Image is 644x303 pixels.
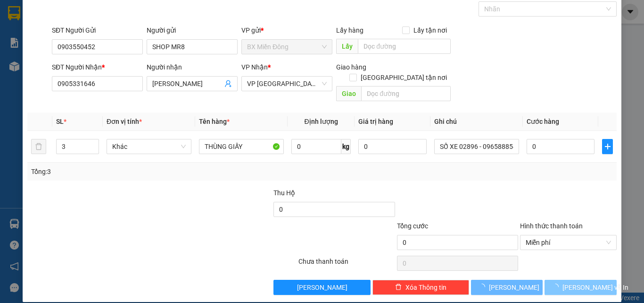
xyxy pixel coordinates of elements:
span: [PERSON_NAME] [489,282,539,293]
button: [PERSON_NAME] [273,280,370,295]
span: loading [479,284,489,290]
div: SĐT Người Gửi [52,25,143,35]
span: Lấy hàng [336,26,363,34]
span: loading [552,284,562,290]
input: Ghi Chú [434,139,519,154]
div: SĐT Người Nhận [52,62,143,72]
span: Giao [336,86,361,101]
div: Người gửi [147,25,238,35]
span: Giá trị hàng [358,118,393,125]
span: Khác [112,139,186,154]
li: VP BX Miền Đông [5,40,65,51]
span: Giao hàng [336,63,366,71]
span: [PERSON_NAME] và In [562,282,628,293]
th: Ghi chú [430,113,523,131]
span: Định lượng [304,118,338,125]
div: Tổng: 3 [31,166,249,177]
li: Cúc Tùng [5,5,137,23]
span: kg [341,139,351,154]
span: down [91,147,97,153]
span: Decrease Value [88,147,99,154]
span: Đơn vị tính [107,118,142,125]
span: VP Nha Trang xe Limousine [247,77,327,91]
span: up [91,141,97,147]
button: [PERSON_NAME] và In [545,280,617,295]
div: VP gửi [241,25,332,35]
button: plus [602,139,613,154]
input: Dọc đường [361,86,451,101]
span: [PERSON_NAME] [297,282,347,293]
span: Thu Hộ [273,189,295,197]
input: VD: Bàn, Ghế [199,139,284,154]
span: VP Nhận [241,63,268,71]
span: Increase Value [88,139,99,147]
span: [GEOGRAPHIC_DATA] tận nơi [357,72,451,83]
label: Hình thức thanh toán [520,222,583,230]
input: 0 [358,139,426,154]
li: VP BX Phía Nam [GEOGRAPHIC_DATA] [65,40,125,71]
span: environment [5,52,11,59]
div: Chưa thanh toán [297,256,396,273]
span: delete [395,284,402,291]
span: user-add [224,80,232,87]
span: plus [603,143,612,150]
span: Miễn phí [526,235,611,250]
button: deleteXóa Thông tin [372,280,469,295]
span: Lấy tận nơi [410,25,451,35]
button: [PERSON_NAME] [471,280,543,295]
span: SL [56,118,64,125]
span: Tổng cước [397,222,428,230]
span: Xóa Thông tin [405,282,446,293]
input: Dọc đường [358,39,451,54]
div: Người nhận [147,62,238,72]
b: 339 Đinh Bộ Lĩnh, P26 [5,52,50,70]
span: BX Miền Đông [247,40,327,54]
span: Lấy [336,39,358,54]
button: delete [31,139,46,154]
span: close-circle [606,240,611,245]
span: Tên hàng [199,118,230,125]
span: Cước hàng [527,118,559,125]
